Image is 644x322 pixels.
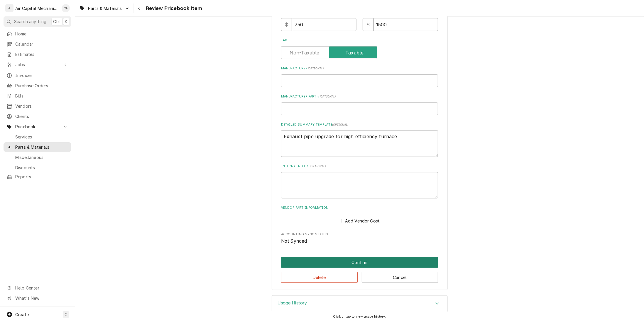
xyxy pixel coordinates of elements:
div: Accounting Sync Status [281,232,438,245]
button: Cancel [362,272,438,283]
span: Purchase Orders [15,83,68,89]
span: Create [15,312,29,317]
span: Accounting Sync Status [281,238,438,245]
span: Help Center [15,285,68,291]
a: Discounts [4,163,71,172]
div: Air Capital Mechanical [15,5,58,11]
span: Bills [15,93,68,99]
label: Vendor Part Information [281,205,438,210]
div: Detailed Summary Template [281,122,438,157]
a: Calendar [4,39,71,49]
a: Services [4,132,71,142]
a: Invoices [4,71,71,80]
span: ( optional ) [310,165,326,168]
span: Ctrl [53,18,61,25]
textarea: Exhaust pipe upgrade for high efficiency furnace [281,130,438,157]
span: Accounting Sync Status [281,232,438,237]
label: Detailed Summary Template [281,122,438,127]
span: ( optional ) [332,123,349,126]
label: Manufacturer [281,66,438,71]
span: Pricebook [15,124,60,130]
a: Bills [4,91,71,101]
div: CF [62,4,70,12]
span: Miscellaneous [15,154,68,160]
span: Invoices [15,72,68,78]
div: Vendor Part Information [281,205,438,225]
div: Accordion Header [272,296,447,312]
a: Clients [4,112,71,121]
a: Go to Parts & Materials [77,4,132,13]
a: Go to What's New [4,293,71,303]
a: Estimates [4,49,71,59]
button: Accordion Details Expand Trigger [272,296,447,312]
div: Charles Faure's Avatar [62,4,70,12]
button: Delete [281,272,358,283]
span: Parts & Materials [15,144,68,150]
div: $ [281,18,292,31]
span: Services [15,134,68,140]
a: Home [4,29,71,39]
button: Add Vendor Cost [338,217,381,225]
span: Parts & Materials [88,5,122,11]
label: Internal Notes [281,164,438,169]
span: Home [15,31,68,37]
span: ( optional ) [307,67,324,70]
a: Vendors [4,101,71,111]
a: Purchase Orders [4,81,71,90]
a: Go to Pricebook [4,122,71,131]
span: ( optional ) [320,95,336,98]
a: Miscellaneous [4,153,71,162]
span: C [65,311,67,318]
span: Clients [15,113,68,119]
div: Button Group Row [281,257,438,268]
label: Manufacturer Part # [281,94,438,99]
span: Search anything [14,18,46,25]
div: Manufacturer Part # [281,94,438,115]
span: Calendar [15,41,68,47]
div: Manufacturer [281,66,438,87]
h3: Usage History [278,300,307,306]
div: Internal Notes [281,164,438,198]
span: What's New [15,295,68,301]
div: Tax [281,38,438,59]
div: $ [363,18,373,31]
span: Not Synced [281,238,307,244]
button: Search anythingCtrlK [4,16,71,27]
a: Go to Help Center [4,283,71,293]
span: Vendors [15,103,68,109]
a: Parts & Materials [4,142,71,152]
button: Navigate back [135,4,144,13]
span: Estimates [15,51,68,57]
div: Default Unit Price [363,10,438,31]
div: Usage History [272,295,448,312]
span: Jobs [15,61,60,68]
span: Reports [15,174,68,180]
div: A [5,4,13,12]
span: Discounts [15,165,68,171]
button: Confirm [281,257,438,268]
a: Go to Jobs [4,60,71,69]
div: Button Group [281,257,438,283]
div: Unit Cost [281,10,356,31]
span: K [65,18,67,25]
span: Review Pricebook Item [144,4,202,12]
span: Click or tap to view usage history. [333,315,386,318]
label: Tax [281,38,438,43]
a: Reports [4,172,71,181]
div: Button Group Row [281,268,438,283]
